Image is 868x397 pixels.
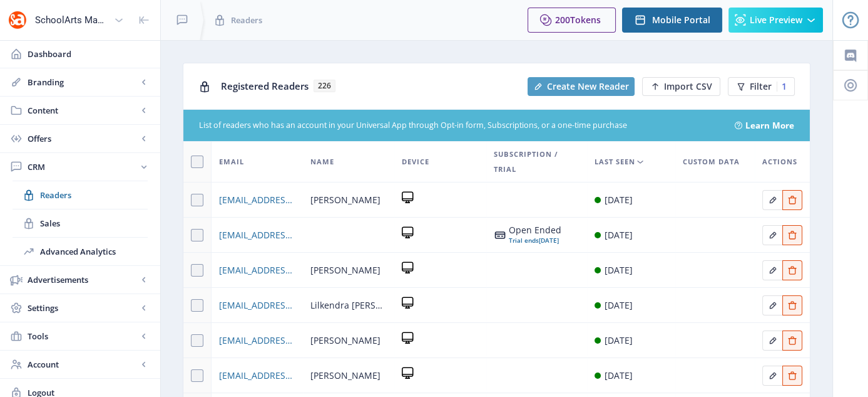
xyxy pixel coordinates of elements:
button: Mobile Portal [622,8,722,33]
button: Live Preview [728,8,823,33]
span: Readers [231,14,262,26]
span: Tokens [570,14,601,26]
span: Dashboard [28,48,150,60]
div: Open Ended [509,225,561,235]
div: 1 [777,82,787,92]
div: [DATE] [509,235,561,245]
button: Create New Reader [528,77,635,96]
span: Create New Reader [547,82,629,92]
a: Edit page [782,298,802,310]
span: Tools [28,330,138,342]
div: SchoolArts Magazine [35,6,109,34]
span: Advanced Analytics [40,245,148,258]
span: Registered Readers [221,80,309,92]
span: Account [28,358,138,371]
div: [DATE] [605,298,633,313]
a: [EMAIL_ADDRESS][DOMAIN_NAME] [219,298,295,313]
a: Readers [13,181,148,209]
a: Edit page [782,193,802,204]
span: Branding [28,76,138,88]
a: [EMAIL_ADDRESS][DOMAIN_NAME] [219,333,295,348]
span: 226 [314,80,335,92]
span: Readers [40,189,148,201]
span: Last Seen [595,154,635,169]
span: Custom Data [683,154,740,169]
a: New page [520,77,635,96]
a: [EMAIL_ADDRESS][DOMAIN_NAME] [219,263,295,278]
span: Live Preview [750,15,802,25]
a: [EMAIL_ADDRESS][DOMAIN_NAME] [219,368,295,383]
a: New page [635,77,720,96]
img: properties.app_icon.png [8,10,28,30]
div: [DATE] [605,263,633,278]
a: Edit page [782,368,802,380]
span: Import CSV [664,82,712,92]
a: Edit page [762,298,782,310]
span: Trial ends [509,236,539,245]
span: Content [28,104,138,117]
a: Learn More [745,119,794,132]
a: Edit page [762,368,782,380]
span: Lilkendra [PERSON_NAME] [310,298,387,313]
span: Settings [28,302,138,314]
button: 200Tokens [528,8,616,33]
span: Email [219,154,244,169]
div: [DATE] [605,368,633,383]
a: Edit page [762,333,782,345]
span: [PERSON_NAME] [310,193,380,208]
span: Offers [28,132,138,145]
a: Edit page [762,193,782,204]
span: [PERSON_NAME] [310,263,380,278]
a: [EMAIL_ADDRESS][DOMAIN_NAME] [219,228,295,243]
div: [DATE] [605,193,633,208]
span: Filter [750,82,772,92]
a: Edit page [762,263,782,275]
a: Edit page [782,228,802,240]
a: Edit page [762,228,782,240]
a: Edit page [782,333,802,345]
span: [PERSON_NAME] [310,333,380,348]
a: Advanced Analytics [13,238,148,265]
span: Name [310,154,334,169]
div: [DATE] [605,333,633,348]
div: List of readers who has an account in your Universal App through Opt-in form, Subscriptions, or a... [199,120,720,132]
a: Sales [13,209,148,237]
span: Actions [762,154,797,169]
span: [PERSON_NAME] [310,368,380,383]
span: Advertisements [28,273,138,286]
div: [DATE] [605,228,633,243]
span: Subscription / Trial [494,147,580,177]
span: Sales [40,217,148,230]
a: Edit page [782,263,802,275]
a: [EMAIL_ADDRESS][DOMAIN_NAME] [219,193,295,208]
span: Device [402,154,429,169]
span: Mobile Portal [652,15,710,25]
button: Filter1 [728,77,795,96]
span: CRM [28,161,138,173]
button: Import CSV [642,77,720,96]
